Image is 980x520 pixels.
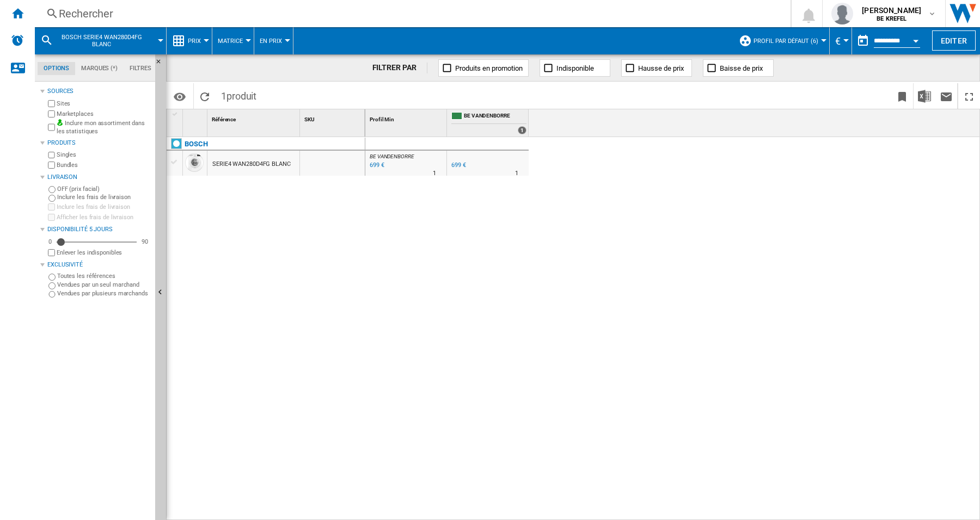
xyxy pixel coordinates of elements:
[218,38,243,45] span: Matrice
[47,139,151,147] div: Produits
[540,59,610,77] button: Indisponible
[47,225,151,234] div: Disponibilité 5 Jours
[48,162,55,169] input: Bundles
[877,15,906,22] b: BE KREFEL
[185,138,208,151] div: Cliquez pour filtrer sur cette marque
[852,30,874,52] button: md-calendar
[367,109,446,126] div: Profil Min Sort None
[48,100,55,107] input: Sites
[57,193,151,201] label: Inclure les frais de livraison
[212,116,236,122] span: Référence
[372,63,428,73] div: FILTRER PAR
[185,109,207,126] div: Sort None
[739,27,824,54] div: Profil par défaut (6)
[518,126,526,134] div: 1 offers sold by BE VANDENBORRE
[918,90,931,103] img: excel-24x24.png
[48,291,56,298] input: Vendues par plusieurs marchands
[59,6,762,21] div: Rechercher
[48,203,55,211] input: Inclure les frais de livraison
[455,64,523,72] span: Produits en promotion
[47,173,151,182] div: Livraison
[260,38,282,45] span: En Prix
[155,54,168,74] button: Masquer
[449,109,529,137] div: BE VANDENBORRE 1 offers sold by BE VANDENBORRE
[703,59,774,77] button: Baisse de prix
[935,83,957,109] button: Envoyer ce rapport par email
[48,249,55,256] input: Afficher les frais de livraison
[188,38,201,45] span: Prix
[906,29,926,49] button: Open calendar
[57,281,151,289] label: Vendues par un seul marchand
[57,237,137,247] md-slider: Disponibilité
[124,62,157,75] md-tab-item: Filtres
[57,185,151,193] label: OFF (prix facial)
[958,83,980,109] button: Plein écran
[226,90,256,102] span: produit
[57,272,151,280] label: Toutes les références
[914,83,935,109] button: Télécharger au format Excel
[556,64,594,72] span: Indisponible
[40,27,161,54] div: BOSCH SERIE4 WAN280D4FG BLANC
[172,27,206,54] div: Prix
[169,86,191,106] button: Options
[57,100,151,108] label: Sites
[370,153,414,159] span: BE VANDENBORRE
[58,34,145,48] span: BOSCH SERIE4 WAN280D4FG BLANC
[210,109,299,126] div: Référence Sort None
[48,214,55,221] input: Afficher les frais de livraison
[438,59,529,77] button: Produits en promotion
[367,109,446,126] div: Sort None
[932,30,976,51] button: Editer
[515,168,518,179] div: Délai de livraison : 1 jour
[48,110,55,117] input: Marketplaces
[139,238,151,246] div: 90
[57,203,151,211] label: Inclure les frais de livraison
[260,27,287,54] div: En Prix
[47,261,151,269] div: Exclusivité
[370,116,394,122] span: Profil Min
[433,168,436,179] div: Délai de livraison : 1 jour
[835,27,846,54] button: €
[862,5,921,16] span: [PERSON_NAME]
[302,109,365,126] div: Sort None
[57,110,151,118] label: Marketplaces
[57,213,151,221] label: Afficher les frais de livraison
[450,160,466,171] div: 699 €
[216,83,262,106] span: 1
[302,109,365,126] div: SKU Sort None
[835,35,841,47] span: €
[48,195,56,202] input: Inclure les frais de livraison
[57,151,151,159] label: Singles
[48,274,56,281] input: Toutes les références
[47,87,151,96] div: Sources
[830,27,852,54] md-menu: Currency
[831,3,853,24] img: profile.jpg
[194,83,216,109] button: Recharger
[46,238,54,246] div: 0
[57,119,151,136] label: Inclure mon assortiment dans les statistiques
[754,38,818,45] span: Profil par défaut (6)
[57,249,151,257] label: Enlever les indisponibles
[48,121,55,134] input: Inclure mon assortiment dans les statistiques
[304,116,315,122] span: SKU
[210,109,299,126] div: Sort None
[451,162,466,169] div: 699 €
[38,62,75,75] md-tab-item: Options
[48,282,56,289] input: Vendues par un seul marchand
[891,83,913,109] button: Créer un favoris
[212,152,291,177] div: SERIE4 WAN280D4FG BLANC
[57,161,151,169] label: Bundles
[464,112,526,121] span: BE VANDENBORRE
[57,289,151,298] label: Vendues par plusieurs marchands
[48,186,56,193] input: OFF (prix facial)
[57,119,63,126] img: mysite-bg-18x18.png
[638,64,684,72] span: Hausse de prix
[75,62,124,75] md-tab-item: Marques (*)
[720,64,763,72] span: Baisse de prix
[218,27,248,54] button: Matrice
[48,152,55,159] input: Singles
[621,59,692,77] button: Hausse de prix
